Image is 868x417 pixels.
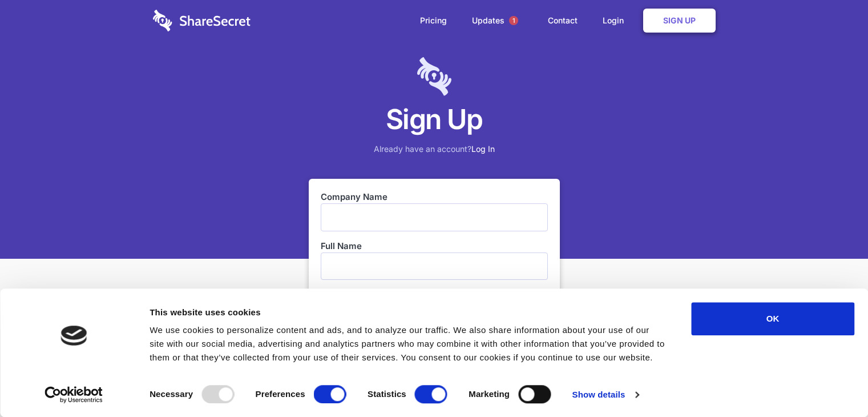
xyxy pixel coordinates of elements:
[509,16,518,25] span: 1
[572,386,639,403] a: Show details
[591,3,641,38] a: Login
[469,389,510,399] strong: Marketing
[417,57,451,96] img: logo-lt-purple-60x68@2x-c671a683ea72a1d466fb5d642181eefbee81c4e10ba9aed56c8e1d7e762e8086.png
[60,326,87,346] img: logo
[321,191,548,203] label: Company Name
[150,306,665,319] div: This website uses cookies
[409,3,458,38] a: Pricing
[153,10,251,31] img: logo-wordmark-white-trans-d4663122ce5f474addd5e946df7df03e33cb6a1c49d2221995e7729f52c070b2.svg
[471,144,495,154] a: Log In
[150,323,665,364] div: We use cookies to personalize content and ads, and to analyze our traffic. We also share informat...
[536,3,589,38] a: Contact
[24,386,124,403] a: Usercentrics Cookiebot - opens in a new window
[643,9,716,33] a: Sign Up
[150,389,193,399] strong: Necessary
[368,389,406,399] strong: Statistics
[691,302,854,335] button: OK
[321,240,548,252] label: Full Name
[256,389,305,399] strong: Preferences
[149,380,150,381] legend: Consent Selection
